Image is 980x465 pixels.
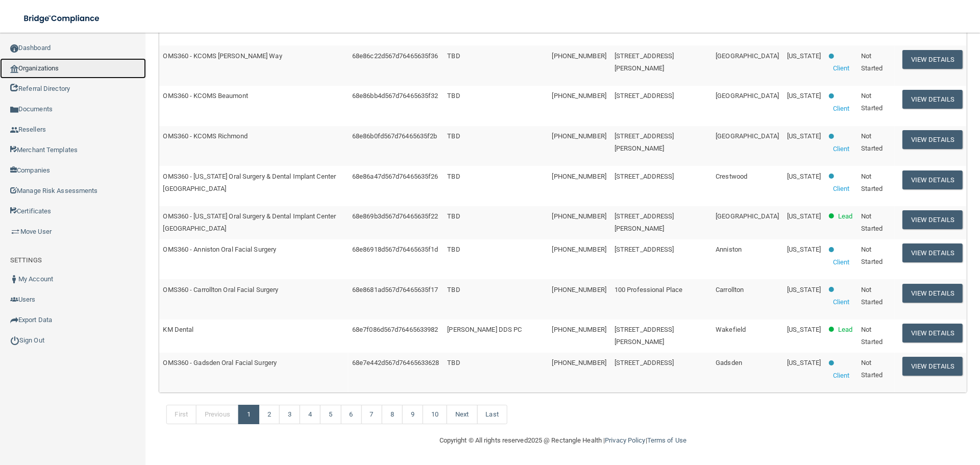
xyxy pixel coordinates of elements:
p: Client [833,183,850,195]
span: [US_STATE] [787,173,821,180]
span: TBD [447,52,460,60]
span: [STREET_ADDRESS] [615,246,674,253]
a: 8 [382,405,403,424]
button: View Details [902,170,963,189]
img: briefcase.64adab9b.png [10,227,20,237]
span: [US_STATE] [787,132,821,140]
span: [GEOGRAPHIC_DATA] [716,52,779,60]
p: Client [833,143,850,155]
span: TBD [447,212,460,220]
span: TBD [447,132,460,140]
span: [PERSON_NAME] DDS PC [447,326,522,333]
span: [STREET_ADDRESS] [615,359,674,366]
a: 4 [300,405,321,424]
span: [US_STATE] [787,326,821,333]
span: [US_STATE] [787,246,821,253]
span: TBD [447,92,460,100]
a: Previous [196,405,239,424]
p: Client [833,296,850,308]
a: First [166,405,197,424]
span: [US_STATE] [787,212,821,220]
span: Carrollton [716,286,744,293]
span: [STREET_ADDRESS][PERSON_NAME] [615,52,674,72]
span: Anniston [716,246,742,253]
span: [GEOGRAPHIC_DATA] [716,132,779,140]
span: [US_STATE] [787,359,821,366]
span: 100 Professional Place [615,286,682,293]
p: Client [833,370,850,382]
span: 68e8681ad567d76465635f17 [352,286,438,293]
button: View Details [902,284,963,303]
span: Not Started [861,92,883,112]
span: Gadsden [716,359,742,366]
a: Terms of Use [647,436,687,444]
a: 10 [423,405,447,424]
span: [PHONE_NUMBER] [552,212,606,220]
span: Not Started [861,52,883,72]
span: OMS360 - [US_STATE] Oral Surgery & Dental Implant Center [GEOGRAPHIC_DATA] [163,173,336,192]
img: icon-documents.8dae5593.png [10,106,18,114]
span: [STREET_ADDRESS][PERSON_NAME] [615,326,674,346]
span: [US_STATE] [787,52,821,60]
span: [GEOGRAPHIC_DATA] [716,92,779,100]
span: 68e86bb4d567d76465635f32 [352,92,438,100]
span: Wakefield [716,326,746,333]
button: View Details [902,130,963,149]
span: Not Started [861,212,883,232]
span: 68e86918d567d76465635f1d [352,246,438,253]
span: [PHONE_NUMBER] [552,173,606,180]
span: TBD [447,359,460,366]
img: bridge_compliance_login_screen.278c3ca4.svg [15,8,109,29]
span: TBD [447,173,460,180]
span: KM Dental [163,326,193,333]
a: 3 [279,405,300,424]
span: OMS360 - Anniston Oral Facial Surgery [163,246,276,253]
a: 7 [361,405,382,424]
span: [STREET_ADDRESS][PERSON_NAME] [615,132,674,152]
button: View Details [902,90,963,109]
img: icon-export.b9366987.png [10,316,18,324]
img: organization-icon.f8decf85.png [10,65,18,73]
span: [PHONE_NUMBER] [552,286,606,293]
button: View Details [902,50,963,69]
span: 68e7f086d567d76465633982 [352,326,438,333]
img: icon-users.e205127d.png [10,296,18,304]
button: View Details [902,357,963,376]
p: Client [833,62,850,75]
img: ic_user_dark.df1a06c3.png [10,275,18,283]
button: View Details [902,243,963,262]
img: ic_dashboard_dark.d01f4a41.png [10,44,18,53]
span: OMS360 - KCOMS [PERSON_NAME] Way [163,52,282,60]
span: [PHONE_NUMBER] [552,92,606,100]
div: Copyright © All rights reserved 2025 @ Rectangle Health | | [377,424,749,457]
span: [US_STATE] [787,286,821,293]
a: 5 [320,405,341,424]
span: [STREET_ADDRESS] [615,173,674,180]
a: 1 [238,405,259,424]
span: Not Started [861,132,883,152]
img: ic_reseller.de258add.png [10,126,18,134]
img: ic_power_dark.7ecde6b1.png [10,336,19,345]
span: Not Started [861,359,883,379]
span: TBD [447,246,460,253]
span: [STREET_ADDRESS] [615,92,674,100]
span: Crestwood [716,173,747,180]
span: OMS360 - Gadsden Oral Facial Surgery [163,359,277,366]
p: Client [833,256,850,268]
span: Not Started [861,173,883,192]
a: Last [477,405,507,424]
span: Not Started [861,246,883,265]
a: 2 [259,405,280,424]
span: OMS360 - Carrollton Oral Facial Surgery [163,286,278,293]
span: 68e7e442d567d76465633628 [352,359,439,366]
p: Lead [838,210,852,223]
a: Privacy Policy [605,436,645,444]
button: View Details [902,210,963,229]
span: 68e86c22d567d76465635f36 [352,52,438,60]
span: Not Started [861,286,883,306]
p: Client [833,103,850,115]
span: [STREET_ADDRESS][PERSON_NAME] [615,212,674,232]
span: [PHONE_NUMBER] [552,52,606,60]
span: OMS360 - KCOMS Beaumont [163,92,248,100]
span: 68e869b3d567d76465635f22 [352,212,438,220]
